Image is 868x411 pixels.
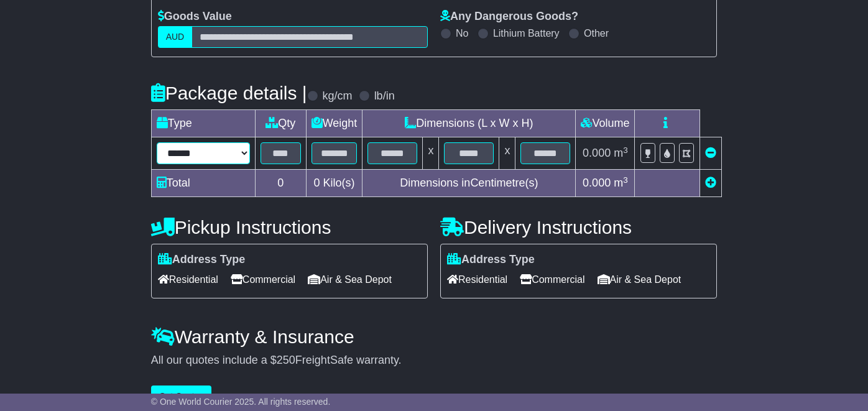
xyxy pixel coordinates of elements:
[623,145,628,155] sup: 3
[151,83,307,103] h4: Package details |
[374,90,395,103] label: lb/in
[614,177,628,189] span: m
[583,147,611,159] span: 0.000
[423,137,439,170] td: x
[362,170,576,197] td: Dimensions in Centimetre(s)
[151,217,428,238] h4: Pickup Instructions
[151,386,212,407] button: Get Quotes
[520,270,584,289] span: Commercial
[255,170,306,197] td: 0
[158,270,218,289] span: Residential
[158,253,246,267] label: Address Type
[623,175,628,185] sup: 3
[306,170,362,197] td: Kilo(s)
[447,253,535,267] label: Address Type
[499,137,515,170] td: x
[614,147,628,159] span: m
[308,270,392,289] span: Air & Sea Depot
[493,27,560,39] label: Lithium Battery
[231,270,295,289] span: Commercial
[306,110,362,137] td: Weight
[255,110,306,137] td: Qty
[440,10,578,24] label: Any Dangerous Goods?
[151,110,255,137] td: Type
[598,270,681,289] span: Air & Sea Depot
[314,177,320,189] span: 0
[323,90,353,103] label: kg/cm
[277,354,295,366] span: 250
[151,326,718,347] h4: Warranty & Insurance
[576,110,635,137] td: Volume
[705,177,716,189] a: Add new item
[705,147,716,159] a: Remove this item
[151,397,331,407] span: © One World Courier 2025. All rights reserved.
[456,27,468,39] label: No
[158,10,232,24] label: Goods Value
[440,217,717,238] h4: Delivery Instructions
[362,110,576,137] td: Dimensions (L x W x H)
[151,354,718,367] div: All our quotes include a $ FreightSafe warranty.
[583,177,611,189] span: 0.000
[158,26,193,48] label: AUD
[584,27,609,39] label: Other
[151,170,255,197] td: Total
[447,270,507,289] span: Residential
